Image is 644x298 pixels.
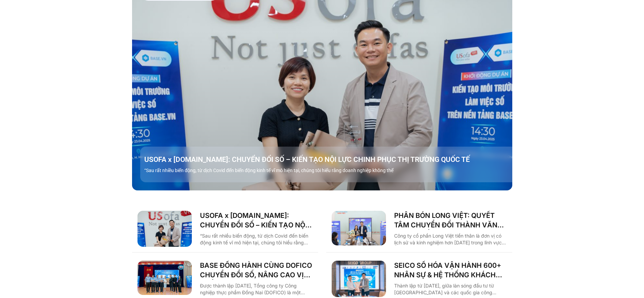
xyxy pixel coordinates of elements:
[200,282,313,296] p: Được thành lập [DATE], Tổng công ty Công nghiệp thực phẩm Đồng Nai (DOFICO) là một trong những tổ...
[144,167,516,174] p: “Sau rất nhiều biến động, từ dịch Covid đến biến động kinh tế vĩ mô hiện tại, chúng tôi hiểu rằng...
[394,211,507,230] a: PHÂN BÓN LONG VIỆT: QUYẾT TÂM CHUYỂN ĐỔI THÀNH VĂN PHÒNG SỐ, GIẢM CÁC THỦ TỤC GIẤY TỜ
[144,155,516,164] a: USOFA x [DOMAIN_NAME]: CHUYỂN ĐỔI SỐ – KIẾN TẠO NỘI LỰC CHINH PHỤC THỊ TRƯỜNG QUỐC TẾ
[394,232,507,246] p: Công ty cổ phần Long Việt tiền thân là đơn vị có lịch sử và kinh nghiệm hơn [DATE] trong lĩnh vực...
[200,261,313,280] a: BASE ĐỒNG HÀNH CÙNG DOFICO CHUYỂN ĐỔI SỐ, NÂNG CAO VỊ THẾ DOANH NGHIỆP VIỆT
[394,282,507,296] p: Thành lập từ [DATE], giữa làn sóng đầu tư từ [GEOGRAPHIC_DATA] và các quốc gia công nghiệp phát t...
[200,211,313,230] a: USOFA x [DOMAIN_NAME]: CHUYỂN ĐỔI SỐ – KIẾN TẠO NỘI LỰC CHINH PHỤC THỊ TRƯỜNG QUỐC TẾ
[200,232,313,246] p: “Sau rất nhiều biến động, từ dịch Covid đến biến động kinh tế vĩ mô hiện tại, chúng tôi hiểu rằng...
[394,261,507,280] a: SEICO SỐ HÓA VẬN HÀNH 600+ NHÂN SỰ & HỆ THỐNG KHÁCH HÀNG CÙNG [DOMAIN_NAME]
